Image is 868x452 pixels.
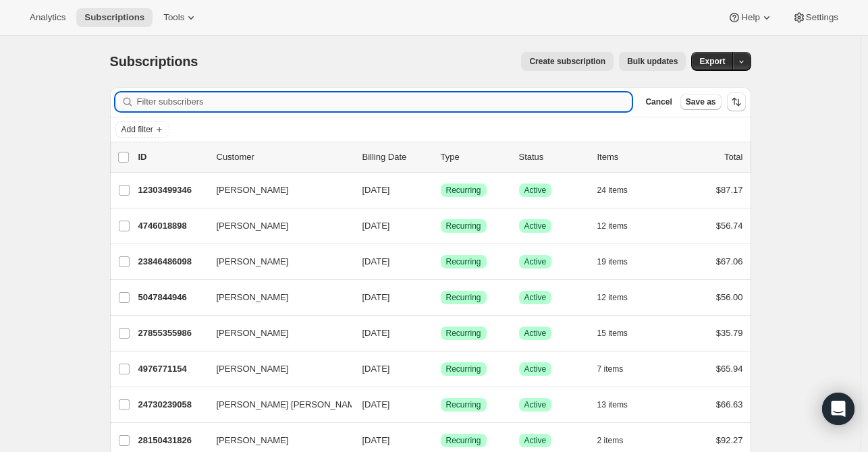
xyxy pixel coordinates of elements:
span: Recurring [446,399,481,410]
span: Active [524,256,547,267]
button: Sort the results [727,92,746,111]
span: Recurring [446,328,481,339]
button: [PERSON_NAME] [PERSON_NAME] [209,394,344,416]
button: Settings [784,8,846,27]
span: [PERSON_NAME] [217,327,289,340]
div: Items [597,150,665,164]
span: [PERSON_NAME] [217,255,289,269]
span: $66.63 [716,399,743,409]
div: 4976771154[PERSON_NAME][DATE]SuccessRecurringSuccessActive7 items$65.94 [138,360,743,378]
div: 23846486098[PERSON_NAME][DATE]SuccessRecurringSuccessActive19 items$67.06 [138,252,743,271]
button: [PERSON_NAME] [209,215,344,237]
button: Export [691,52,733,71]
span: [DATE] [362,185,390,195]
button: Add filter [115,121,169,138]
button: 15 items [597,324,643,343]
div: 24730239058[PERSON_NAME] [PERSON_NAME][DATE]SuccessRecurringSuccessActive13 items$66.63 [138,395,743,414]
p: 27855355986 [138,327,206,340]
button: [PERSON_NAME] [209,251,344,273]
span: Help [741,12,759,23]
button: [PERSON_NAME] [209,287,344,308]
p: Billing Date [362,150,430,164]
button: Help [720,8,781,27]
span: Recurring [446,292,481,303]
button: 24 items [597,181,643,200]
p: 5047844946 [138,291,206,304]
span: [DATE] [362,256,390,266]
span: [DATE] [362,221,390,231]
button: 19 items [597,252,643,271]
span: $56.74 [716,221,743,231]
span: Analytics [30,12,65,23]
span: [DATE] [362,328,390,338]
span: Subscriptions [110,54,198,69]
div: 27855355986[PERSON_NAME][DATE]SuccessRecurringSuccessActive15 items$35.79 [138,324,743,343]
span: 12 items [597,221,628,231]
div: Open Intercom Messenger [822,393,855,425]
span: 12 items [597,292,628,303]
span: [DATE] [362,399,390,409]
span: Active [524,185,547,196]
span: $35.79 [716,328,743,338]
div: 12303499346[PERSON_NAME][DATE]SuccessRecurringSuccessActive24 items$87.17 [138,181,743,200]
span: [DATE] [362,435,390,445]
button: 7 items [597,360,639,378]
p: 23846486098 [138,255,206,269]
span: 2 items [597,435,624,446]
span: Add filter [121,124,153,135]
button: Cancel [640,94,677,110]
p: Total [724,150,742,164]
button: Bulk updates [619,52,686,71]
button: 13 items [597,395,643,414]
span: Active [524,399,547,410]
span: Active [524,292,547,303]
span: [PERSON_NAME] [217,434,289,447]
p: 24730239058 [138,398,206,412]
p: 28150431826 [138,434,206,447]
span: $65.94 [716,364,743,374]
span: Settings [806,12,838,23]
span: Subscriptions [84,12,144,23]
span: Recurring [446,185,481,196]
span: Recurring [446,256,481,267]
span: Active [524,328,547,339]
span: Tools [163,12,184,23]
span: Export [699,56,725,67]
span: [PERSON_NAME] [217,291,289,304]
span: Save as [686,96,716,107]
span: Active [524,221,547,231]
p: 12303499346 [138,183,206,197]
span: Recurring [446,435,481,446]
button: 12 items [597,217,643,235]
span: Recurring [446,221,481,231]
span: [PERSON_NAME] [217,362,289,376]
button: [PERSON_NAME] [209,179,344,201]
span: [DATE] [362,292,390,302]
span: $56.00 [716,292,743,302]
span: $67.06 [716,256,743,266]
button: 12 items [597,288,643,307]
p: ID [138,150,206,164]
p: 4746018898 [138,219,206,233]
div: Type [441,150,508,164]
button: [PERSON_NAME] [209,358,344,380]
span: Active [524,364,547,374]
button: 2 items [597,431,639,450]
span: 15 items [597,328,628,339]
button: Tools [155,8,206,27]
button: [PERSON_NAME] [209,322,344,344]
p: 4976771154 [138,362,206,376]
div: 5047844946[PERSON_NAME][DATE]SuccessRecurringSuccessActive12 items$56.00 [138,288,743,307]
div: IDCustomerBilling DateTypeStatusItemsTotal [138,150,743,164]
span: [PERSON_NAME] [PERSON_NAME] [217,398,363,412]
span: $87.17 [716,185,743,195]
button: Subscriptions [76,8,153,27]
span: Cancel [645,96,672,107]
span: 7 items [597,364,624,374]
span: $92.27 [716,435,743,445]
input: Filter subscribers [137,92,632,111]
span: 13 items [597,399,628,410]
span: Active [524,435,547,446]
span: 19 items [597,256,628,267]
span: [DATE] [362,364,390,374]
